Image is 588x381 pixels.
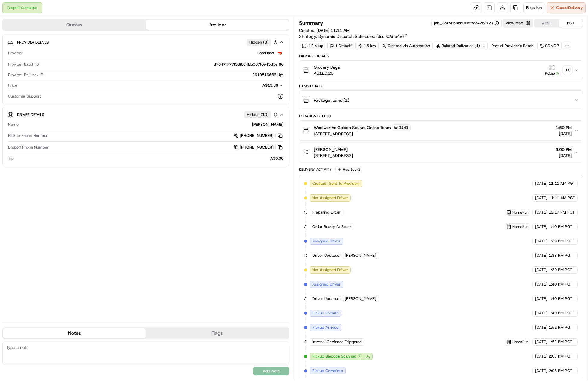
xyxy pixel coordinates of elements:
[314,97,349,103] span: Package Items ( 1 )
[234,144,283,151] a: [PHONE_NUMBER]
[17,112,44,117] span: Driver Details
[314,64,340,70] span: Grocery Bags
[535,325,547,330] span: [DATE]
[345,253,376,258] span: [PERSON_NAME]
[549,181,575,186] span: 11:11 AM PGT
[535,267,547,273] span: [DATE]
[543,71,561,76] div: Pickup
[523,2,544,13] button: Reassign
[8,72,43,78] span: Provider Delivery ID
[547,2,586,13] button: CancelDelivery
[549,195,575,201] span: 11:11 AM PGT
[244,111,279,118] button: Hidden (10)
[8,83,17,88] span: Price
[556,130,572,136] span: [DATE]
[327,42,354,50] div: 1 Dropoff
[549,267,572,273] span: 1:39 PM PGT
[314,131,411,137] span: [STREET_ADDRESS]
[247,38,279,46] button: Hidden (3)
[312,195,348,201] span: Not Assigned Driver
[312,238,340,244] span: Assigned Driver
[8,122,19,127] span: Name
[312,253,340,258] span: Driver Updated
[535,296,547,301] span: [DATE]
[8,50,23,56] span: Provider
[8,133,48,138] span: Pickup Phone Number
[8,145,49,150] span: Dropoff Phone Number
[249,40,268,45] span: Hidden ( 3 )
[335,166,362,173] button: Add Event
[535,238,547,244] span: [DATE]
[316,28,350,33] span: [DATE] 11:11 AM
[17,40,49,45] span: Provider Details
[535,181,547,186] span: [DATE]
[299,84,583,88] div: Items Details
[299,143,583,162] button: [PERSON_NAME][STREET_ADDRESS]3:00 PM[DATE]
[299,42,326,50] div: 1 Pickup
[549,282,572,287] span: 1:40 PM PGT
[549,354,572,359] span: 2:07 PM PGT
[549,210,575,215] span: 12:17 PM PGT
[535,224,547,229] span: [DATE]
[434,42,488,50] div: Related Deliveries (1)
[299,20,323,26] h3: Summary
[21,122,283,127] div: [PERSON_NAME]
[247,112,268,117] span: Hidden ( 10 )
[543,64,572,76] button: Pickup+1
[535,210,547,215] span: [DATE]
[535,339,547,345] span: [DATE]
[535,195,547,201] span: [DATE]
[231,83,283,88] button: A$13.86
[299,33,408,39] div: Strategy:
[380,42,433,50] a: Created via Automation
[549,310,572,316] span: 1:40 PM PGT
[549,253,572,258] span: 1:38 PM PGT
[3,20,146,30] button: Quotes
[312,267,348,273] span: Not Assigned Driver
[434,20,499,26] button: job_C6EvFbBonUxxEW342e2k2Y
[535,253,547,258] span: [DATE]
[312,224,351,229] span: Order Ready At Store
[399,125,409,130] span: 3148
[7,109,284,119] button: Driver DetailsHidden (10)
[512,210,529,215] span: HomeRun
[563,66,572,74] div: + 1
[512,340,529,344] span: HomeRun
[276,49,283,57] img: doordash_logo_v2.png
[299,54,583,58] div: Package Details
[535,19,559,27] button: AEST
[299,114,583,118] div: Location Details
[214,62,283,67] span: d7647f777f38f8c4bb067f0e45d5ef86
[318,33,404,39] span: Dynamic Dispatch Scheduled (dss_QAn54v)
[8,156,14,161] span: Tip
[312,310,339,316] span: Pickup Enroute
[252,72,283,78] button: 2619516686
[503,19,533,27] button: View Map
[314,146,348,152] span: [PERSON_NAME]
[556,146,572,152] span: 3:00 PM
[146,328,289,338] button: Flags
[312,354,362,359] button: Pickup Barcode Scanned
[526,5,542,10] span: Reassign
[345,296,376,301] span: [PERSON_NAME]
[549,296,572,301] span: 1:40 PM PGT
[535,354,547,359] span: [DATE]
[262,83,278,88] span: A$13.86
[314,152,353,158] span: [STREET_ADDRESS]
[549,339,572,345] span: 1:52 PM PGT
[556,124,572,130] span: 1:50 PM
[312,339,362,345] span: Internal Geofence Triggered
[318,33,408,39] a: Dynamic Dispatch Scheduled (dss_QAn54v)
[312,368,343,373] span: Pickup Complete
[549,224,572,229] span: 1:10 PM PGT
[8,94,41,99] span: Customer Support
[299,121,583,140] button: Woolworths Golden Square Online Team3148[STREET_ADDRESS]1:50 PM[DATE]
[535,368,547,373] span: [DATE]
[312,354,356,359] span: Pickup Barcode Scanned
[549,238,572,244] span: 1:38 PM PGT
[312,181,360,186] span: Created (Sent To Provider)
[234,132,283,139] a: [PHONE_NUMBER]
